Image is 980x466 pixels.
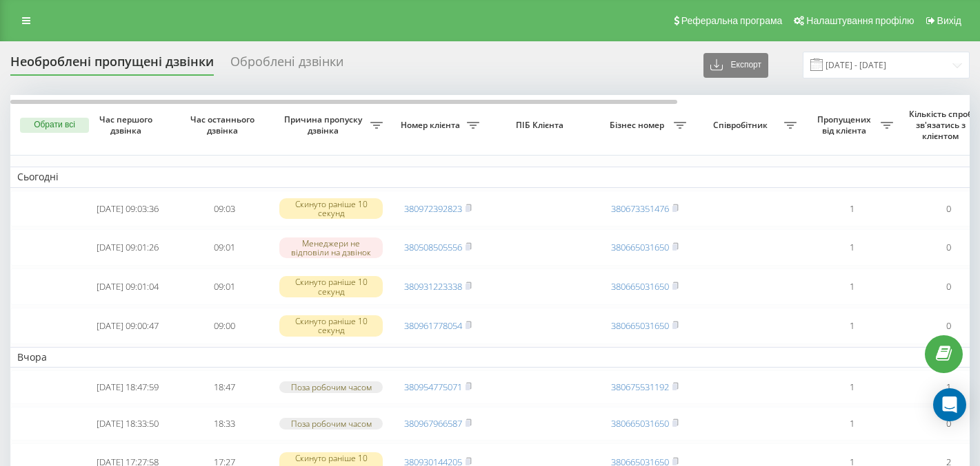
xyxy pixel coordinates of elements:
[611,202,669,215] a: 380673351476
[20,118,89,133] button: Обрати всі
[611,417,669,430] a: 380665031650
[803,191,900,227] td: 1
[176,191,272,227] td: 09:03
[79,191,176,227] td: [DATE] 09:03:36
[279,381,383,393] div: Поза робочим часом
[230,54,343,76] div: Оброблені дзвінки
[176,229,272,266] td: 09:01
[810,114,881,136] span: Пропущених від клієнта
[498,120,585,131] span: ПІБ Клієнта
[187,114,261,136] span: Час останнього дзвінка
[404,381,462,393] a: 380954775071
[611,319,669,332] a: 380665031650
[404,280,462,293] a: 380931223338
[279,418,383,430] div: Поза робочим часом
[933,388,966,421] div: Open Intercom Messenger
[176,407,272,441] td: 18:33
[803,308,900,344] td: 1
[404,319,462,332] a: 380961778054
[176,370,272,404] td: 18:47
[279,198,383,219] div: Скинуто раніше 10 секунд
[603,120,674,131] span: Бізнес номер
[700,120,784,131] span: Співробітник
[803,407,900,441] td: 1
[937,15,961,26] span: Вихід
[681,15,783,26] span: Реферальна програма
[79,370,176,404] td: [DATE] 18:47:59
[397,120,467,131] span: Номер клієнта
[279,315,383,336] div: Скинуто раніше 10 секунд
[803,370,900,404] td: 1
[803,229,900,266] td: 1
[806,15,914,26] span: Налаштування профілю
[404,202,462,215] a: 380972392823
[803,268,900,305] td: 1
[279,114,370,136] span: Причина пропуску дзвінка
[279,276,383,297] div: Скинуто раніше 10 секунд
[611,241,669,253] a: 380665031650
[404,241,462,253] a: 380508505556
[79,308,176,344] td: [DATE] 09:00:47
[703,53,768,78] button: Експорт
[79,407,176,441] td: [DATE] 18:33:50
[611,280,669,293] a: 380665031650
[79,268,176,305] td: [DATE] 09:01:04
[79,229,176,266] td: [DATE] 09:01:26
[907,109,977,141] span: Кількість спроб зв'язатись з клієнтом
[279,237,383,258] div: Менеджери не відповіли на дзвінок
[404,417,462,430] a: 380967966587
[611,381,669,393] a: 380675531192
[10,54,214,76] div: Необроблені пропущені дзвінки
[176,268,272,305] td: 09:01
[90,114,165,136] span: Час першого дзвінка
[176,308,272,344] td: 09:00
